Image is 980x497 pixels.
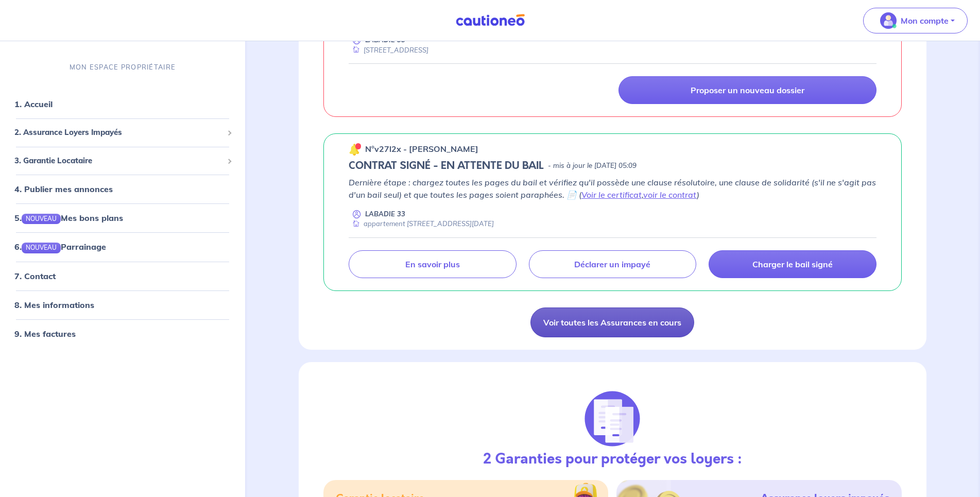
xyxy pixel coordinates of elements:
[4,323,241,344] div: 9. Mes factures
[691,85,804,95] p: Proposer un nouveau dossier
[4,294,241,315] div: 8. Mes informations
[529,250,697,278] a: Déclarer un impayé
[349,160,876,172] div: state: CONTRACT-SIGNED, Context: NEW,MAYBE-CERTIFICATE,ALONE,LESSOR-DOCUMENTS
[880,12,897,29] img: illu_account_valid_menu.svg
[365,143,478,155] p: n°v27l2x - [PERSON_NAME]
[349,176,876,201] p: Dernière étape : chargez toutes les pages du bail et vérifiez qu'il possède une clause résolutoir...
[4,123,241,143] div: 2. Assurance Loyers Impayés
[452,14,529,27] img: Cautioneo
[405,259,460,269] p: En savoir plus
[349,143,361,156] img: 🔔
[349,219,494,229] div: appartement [STREET_ADDRESS][DATE]
[4,150,241,170] div: 3. Garantie Locataire
[365,209,405,219] p: LABADIE 33
[349,45,428,55] div: [STREET_ADDRESS]
[863,8,968,33] button: illu_account_valid_menu.svgMon compte
[709,250,876,278] a: Charger le bail signé
[4,94,241,114] div: 1. Accueil
[574,259,650,269] p: Déclarer un impayé
[4,236,241,257] div: 6.NOUVEAUParrainage
[901,14,949,27] p: Mon compte
[581,190,642,200] a: Voir le certificat
[4,208,241,228] div: 5.NOUVEAUMes bons plans
[14,213,123,223] a: 5.NOUVEAUMes bons plans
[349,160,544,172] h5: CONTRAT SIGNÉ - EN ATTENTE DU BAIL
[4,179,241,199] div: 4. Publier mes annonces
[752,259,833,269] p: Charger le bail signé
[548,161,637,171] p: - mis à jour le [DATE] 05:09
[14,127,223,139] span: 2. Assurance Loyers Impayés
[483,451,742,468] h3: 2 Garanties pour protéger vos loyers :
[349,250,517,278] a: En savoir plus
[584,391,640,447] img: justif-loupe
[14,328,76,338] a: 9. Mes factures
[70,62,176,72] p: MON ESPACE PROPRIÉTAIRE
[643,190,697,200] a: voir le contrat
[14,299,94,310] a: 8. Mes informations
[14,155,223,166] span: 3. Garantie Locataire
[14,242,106,252] a: 6.NOUVEAUParrainage
[4,265,241,286] div: 7. Contact
[618,76,876,104] a: Proposer un nouveau dossier
[14,270,56,281] a: 7. Contact
[530,307,694,337] a: Voir toutes les Assurances en cours
[14,99,53,109] a: 1. Accueil
[14,184,113,194] a: 4. Publier mes annonces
